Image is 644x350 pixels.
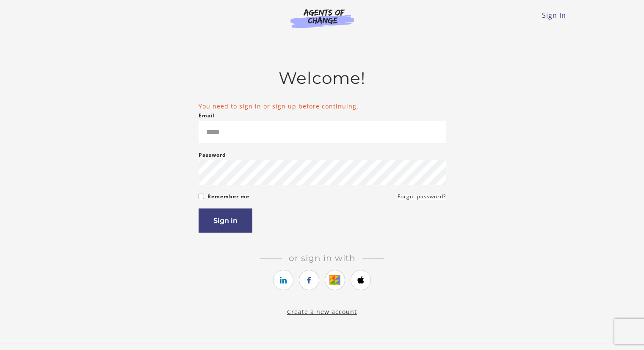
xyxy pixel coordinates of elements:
a: Sign In [542,11,566,20]
label: Remember me [207,192,249,202]
a: Forgot password? [398,192,446,202]
img: Agents of Change Logo [282,8,363,28]
a: https://courses.thinkific.com/users/auth/facebook?ss%5Breferral%5D=&ss%5Buser_return_to%5D=%2Fcou... [299,270,319,290]
button: Sign in [199,208,252,233]
a: https://courses.thinkific.com/users/auth/linkedin?ss%5Breferral%5D=&ss%5Buser_return_to%5D=%2Fcou... [273,270,293,290]
label: Email [199,111,215,121]
a: https://courses.thinkific.com/users/auth/google?ss%5Breferral%5D=&ss%5Buser_return_to%5D=%2Fcours... [325,270,345,290]
label: Password [199,150,226,160]
a: Create a new account [287,308,357,316]
h2: Welcome! [199,68,446,88]
a: https://courses.thinkific.com/users/auth/apple?ss%5Breferral%5D=&ss%5Buser_return_to%5D=%2Fcourse... [351,270,371,290]
li: You need to sign in or sign up before continuing. [199,102,446,111]
span: Or sign in with [282,253,362,263]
